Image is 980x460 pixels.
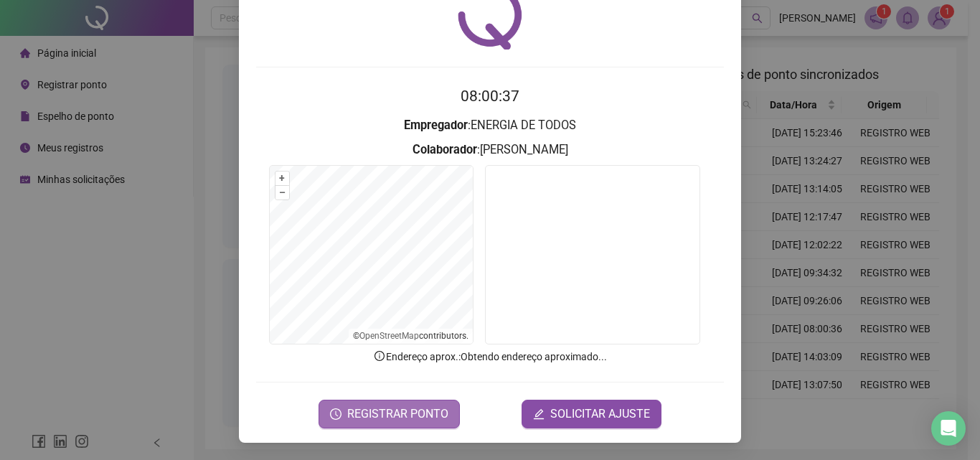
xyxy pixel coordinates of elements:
[347,405,448,423] span: REGISTRAR PONTO
[256,116,724,135] h3: : ENERGIA DE TODOS
[359,331,419,341] a: OpenStreetMap
[413,143,477,156] strong: Colaborador
[353,331,468,341] li: © contributors.
[404,118,468,132] strong: Empregador
[256,141,724,159] h3: : [PERSON_NAME]
[522,400,661,428] button: editSOLICITAR AJUSTE
[931,411,966,446] div: Open Intercom Messenger
[330,408,341,420] span: clock-circle
[373,349,386,362] span: info-circle
[461,88,519,105] time: 08:00:37
[550,405,650,423] span: SOLICITAR AJUSTE
[275,172,289,185] button: +
[319,400,460,428] button: REGISTRAR PONTO
[533,408,545,420] span: edit
[256,349,724,365] p: Endereço aprox. : Obtendo endereço aproximado...
[275,186,289,200] button: –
